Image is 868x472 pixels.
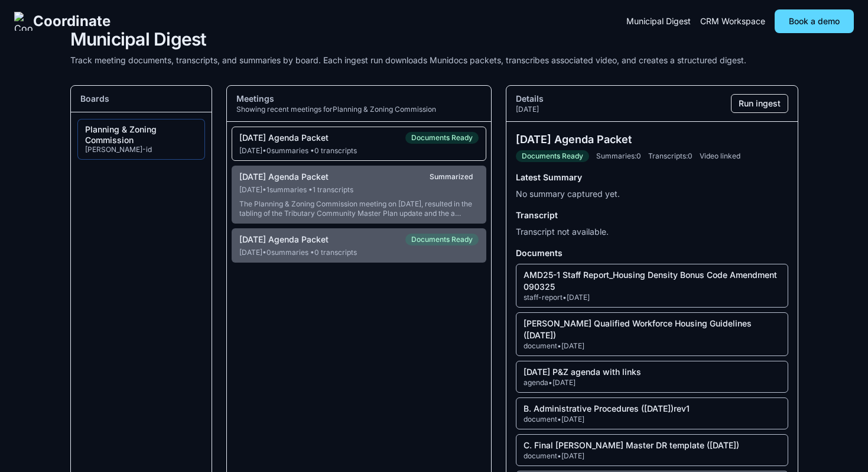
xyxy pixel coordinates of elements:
[524,378,780,387] div: agenda • [DATE]
[596,151,641,161] span: Summaries: 0
[232,127,487,161] button: [DATE] Agenda PacketDocuments Ready[DATE]•0summaries •0 transcripts
[524,403,780,415] div: B. Administrative Procedures ([DATE])rev1
[85,124,197,145] div: Planning & Zoning Commission
[648,151,693,161] span: Transcripts: 0
[239,132,329,143] div: [DATE] Agenda Packet
[236,93,436,105] h2: Meetings
[239,172,329,182] div: [DATE] Agenda Packet
[524,269,780,293] div: AMD25-1 Staff Report_Housing Density Bonus Code Amendment 090325
[14,12,110,31] a: Coordinate
[239,234,329,245] div: [DATE] Agenda Packet
[80,93,202,105] h2: Boards
[626,15,691,27] a: Municipal Digest
[516,131,788,148] h3: [DATE] Agenda Packet
[78,119,204,159] button: Planning & Zoning Commission[PERSON_NAME]-id
[232,166,487,224] button: [DATE] Agenda PacketSummarized[DATE]•1summaries •1 transcriptsThe Planning & Zoning Commission me...
[524,451,780,461] div: document • [DATE]
[700,151,740,161] span: Video linked
[424,171,479,183] span: Summarized
[700,15,765,27] a: CRM Workspace
[524,366,780,378] div: [DATE] P&Z agenda with links
[85,145,197,154] div: [PERSON_NAME]-id
[516,93,544,105] h2: Details
[516,105,544,114] p: [DATE]
[516,226,788,238] p: Transcript not available.
[33,12,110,31] span: Coordinate
[516,172,788,183] h4: Latest Summary
[516,150,589,162] span: Documents Ready
[731,94,788,113] button: Run ingest
[405,234,479,245] span: Documents Ready
[775,9,854,33] button: Book a demo
[524,318,780,341] div: [PERSON_NAME] Qualified Workforce Housing Guidelines ([DATE])
[405,132,479,144] span: Documents Ready
[239,185,479,195] div: [DATE] • 1 summaries • 1 transcripts
[14,12,33,31] img: Coordinate
[239,146,479,156] div: [DATE] • 0 summaries • 0 transcripts
[232,228,487,263] button: [DATE] Agenda PacketDocuments Ready[DATE]•0summaries •0 transcripts
[524,439,780,451] div: C. Final [PERSON_NAME] Master DR template ([DATE])
[516,247,788,259] h4: Documents
[524,415,780,424] div: document • [DATE]
[239,199,479,218] div: The Planning & Zoning Commission meeting on [DATE], resulted in the tabling of the Tributary Comm...
[70,54,798,66] p: Track meeting documents, transcripts, and summaries by board. Each ingest run downloads Munidocs ...
[524,293,780,302] div: staff-report • [DATE]
[524,341,780,351] div: document • [DATE]
[516,209,788,221] h4: Transcript
[236,105,436,114] p: Showing recent meetings for Planning & Zoning Commission
[516,188,788,200] p: No summary captured yet.
[239,248,479,257] div: [DATE] • 0 summaries • 0 transcripts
